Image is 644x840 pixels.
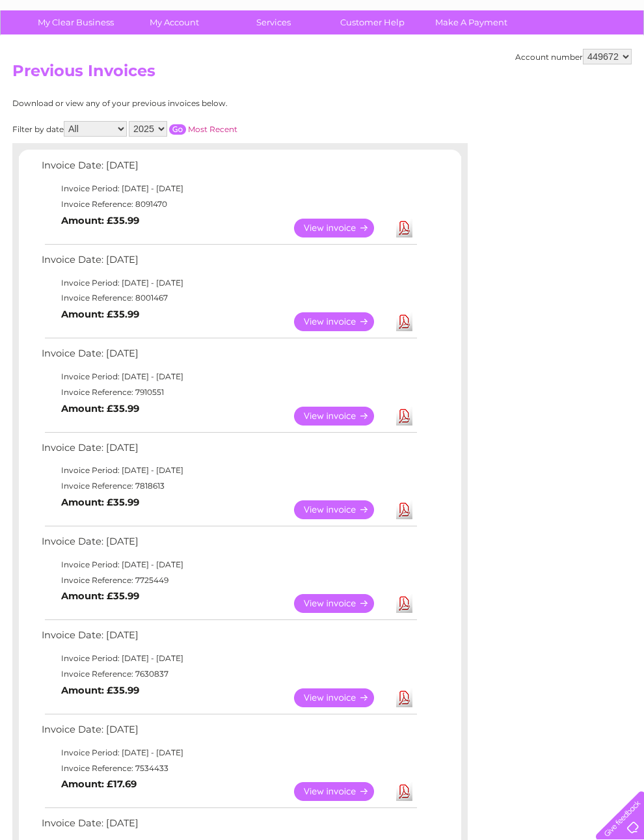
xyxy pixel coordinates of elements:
a: View [294,688,390,707]
td: Invoice Date: [DATE] [38,439,419,463]
td: Invoice Reference: 8001467 [38,290,419,306]
b: Amount: £35.99 [61,496,139,508]
td: Invoice Date: [DATE] [38,721,419,745]
td: Invoice Period: [DATE] - [DATE] [38,181,419,196]
h2: Previous Invoices [12,62,632,87]
a: View [294,312,390,331]
a: View [294,782,390,801]
a: View [294,594,390,613]
div: Account number [515,49,632,64]
a: Make A Payment [418,10,525,34]
td: Invoice Period: [DATE] - [DATE] [38,651,419,666]
img: logo.png [23,34,89,74]
a: Customer Help [319,10,426,34]
a: Download [396,594,412,613]
a: Download [396,500,412,519]
a: Download [396,688,412,707]
a: View [294,407,390,426]
td: Invoice Date: [DATE] [38,251,419,275]
a: 0333 014 3131 [399,7,489,23]
td: Invoice Reference: 7534433 [38,761,419,776]
a: Services [220,10,327,34]
td: Invoice Date: [DATE] [38,815,419,839]
td: Invoice Period: [DATE] - [DATE] [38,369,419,385]
b: Amount: £35.99 [61,684,139,696]
td: Invoice Date: [DATE] [38,345,419,369]
b: Amount: £35.99 [61,403,139,414]
td: Invoice Date: [DATE] [38,157,419,181]
td: Invoice Reference: 7818613 [38,478,419,494]
a: Download [396,782,412,801]
td: Invoice Date: [DATE] [38,533,419,557]
b: Amount: £35.99 [61,215,139,226]
b: Amount: £35.99 [61,590,139,602]
td: Invoice Period: [DATE] - [DATE] [38,745,419,761]
a: My Account [121,10,228,34]
a: Water [415,55,440,65]
a: Download [396,219,412,237]
div: Clear Business is a trading name of Verastar Limited (registered in [GEOGRAPHIC_DATA] No. 3667643... [16,7,630,63]
b: Amount: £35.99 [61,308,139,320]
td: Invoice Reference: 7630837 [38,666,419,682]
b: Amount: £17.69 [61,778,137,790]
a: Most Recent [188,124,237,134]
a: My Clear Business [22,10,129,34]
a: Download [396,407,412,426]
a: View [294,219,390,237]
td: Invoice Period: [DATE] - [DATE] [38,463,419,478]
td: Invoice Reference: 7910551 [38,385,419,400]
a: Contact [557,55,589,65]
td: Invoice Reference: 8091470 [38,196,419,212]
a: Download [396,312,412,331]
td: Invoice Reference: 7725449 [38,573,419,588]
div: Filter by date [12,121,354,137]
a: Telecoms [484,55,523,65]
a: Energy [448,55,476,65]
td: Invoice Period: [DATE] - [DATE] [38,275,419,291]
td: Invoice Period: [DATE] - [DATE] [38,557,419,573]
td: Invoice Date: [DATE] [38,627,419,651]
a: Log out [601,55,632,65]
a: Blog [531,55,550,65]
a: View [294,500,390,519]
div: Download or view any of your previous invoices below. [12,99,354,108]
